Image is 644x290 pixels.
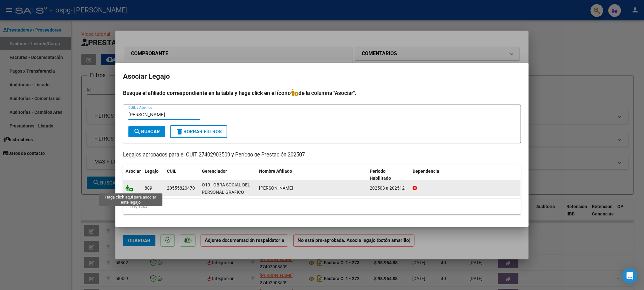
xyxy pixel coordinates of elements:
datatable-header-cell: Dependencia [410,164,521,185]
div: Open Intercom Messenger [622,268,638,284]
span: Borrar Filtros [176,129,222,134]
mat-icon: delete [176,128,183,135]
span: CAMBIASSO BAUTISTA GABRIEL [259,185,293,191]
span: Nombre Afiliado [259,169,292,174]
div: 20555820470 [167,185,195,192]
span: Dependencia [413,169,439,174]
span: Buscar [134,129,160,134]
datatable-header-cell: CUIL [164,164,199,185]
span: Gerenciador [202,169,227,174]
h4: Busque el afiliado correspondiente en la tabla y haga click en el ícono de la columna "Asociar". [123,89,521,97]
span: Legajo [145,169,159,174]
button: Buscar [128,126,165,137]
datatable-header-cell: Legajo [142,164,164,185]
span: O10 - OBRA SOCIAL DEL PERSONAL GRAFICO [202,182,250,195]
datatable-header-cell: Nombre Afiliado [257,164,367,185]
span: 889 [145,185,152,191]
datatable-header-cell: Periodo Habilitado [367,164,410,185]
span: Periodo Habilitado [370,169,391,181]
div: 202503 a 202512 [370,185,408,192]
p: Legajos aprobados para el CUIT 27402903509 y Período de Prestación 202507 [123,151,521,159]
span: Asociar [126,169,141,174]
span: CUIL [167,169,176,174]
datatable-header-cell: Gerenciador [199,164,257,185]
datatable-header-cell: Asociar [123,164,142,185]
div: 1 registros [123,199,521,214]
button: Borrar Filtros [170,125,227,138]
mat-icon: search [134,128,141,135]
h2: Asociar Legajo [123,70,521,83]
